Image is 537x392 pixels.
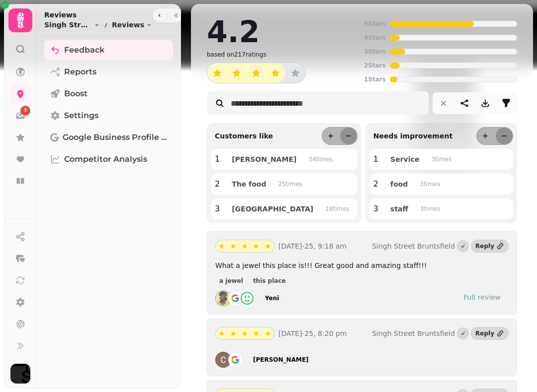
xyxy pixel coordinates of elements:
span: Service [390,156,419,163]
button: Marked as done [457,240,469,252]
button: star [207,63,227,83]
span: Google Business Profile (Beta) [63,131,167,143]
span: Singh Street Bruntsfield [44,20,92,30]
span: Reports [64,66,96,78]
button: star [285,63,305,83]
span: this place [253,278,286,284]
img: User avatar [10,364,30,384]
p: Customers like [211,131,273,141]
button: star [250,240,262,252]
span: Settings [64,110,98,122]
p: 18 time s [325,205,350,213]
button: User avatar [8,364,32,384]
button: star [239,240,251,252]
a: Full review [455,290,509,304]
button: star [216,240,228,252]
h2: Reviews [44,10,152,20]
span: What a jewel this place is!!! Great good and amazing staff!!! [215,261,427,269]
img: ACg8ocKPQJ5mgI4_sMbQQ8hq3sdZjXlOEMl2n85OjgfU6ZkblqmilA=s128-c0x00000000-cc-rp-mo [215,352,231,368]
button: Reviews [112,20,152,30]
p: 1 [215,153,220,165]
p: 3 time s [431,155,451,163]
button: Singh Street Bruntsfield [44,20,100,30]
button: star [262,240,274,252]
img: go-emblem@2x.png [227,290,243,306]
a: Feedback [44,40,173,60]
p: 5 Stars [364,20,386,28]
a: [PERSON_NAME] [247,353,315,367]
a: Reply [471,327,509,340]
div: Full review [463,292,501,302]
button: a jewel [215,276,247,286]
a: Competitor Analysis [44,149,173,169]
button: reset filters [434,93,453,113]
button: more [322,128,339,144]
button: filter [496,93,516,113]
button: star [266,63,285,83]
p: 3 time s [420,205,441,213]
button: less [496,128,513,144]
button: download [475,93,495,113]
button: less [340,128,357,144]
p: 3 [373,203,378,215]
a: 3 [10,106,30,126]
a: Boost [44,84,173,104]
span: [PERSON_NAME] [232,156,296,163]
img: ALV-UjX6yc17UtEwhM8f4yKWhgxpOS-GUFkl8I-dqh5uH64-vfsY8uM=s128-c0x00000000-cc-rp-mo [215,290,231,306]
span: The food [232,181,266,188]
button: food [382,178,416,191]
button: star [216,327,228,339]
button: star [227,327,239,339]
p: Needs improvement [369,131,452,141]
p: 3 Stars [364,48,386,56]
span: staff [390,205,408,212]
p: 1 [373,153,378,165]
button: star [262,327,274,339]
nav: Tabs [36,36,181,388]
div: Reply [475,329,494,337]
div: Yeni [265,294,279,302]
p: 2 [373,178,378,190]
h2: 4.2 [207,17,260,47]
button: star [227,240,239,252]
p: 1 Stars [364,75,386,83]
button: share-thread [454,93,474,113]
p: based on 217 ratings [207,51,267,59]
span: Feedback [64,44,104,56]
p: Singh Street Bruntsfield [372,328,455,338]
span: Boost [64,88,88,100]
p: [DATE]-25, 9:18 am [278,241,368,251]
button: staff [382,202,416,215]
button: [PERSON_NAME] [224,153,304,166]
button: star [239,327,251,339]
button: star [250,327,262,339]
nav: breadcrumb [44,20,152,30]
a: Settings [44,106,173,126]
span: [GEOGRAPHIC_DATA] [232,205,313,212]
p: 2 Stars [364,62,386,69]
a: Google Business Profile (Beta) [44,128,173,147]
p: Singh Street Bruntsfield [372,241,455,251]
button: this place [249,276,290,286]
span: 3 [24,107,27,114]
p: 25 time s [278,180,302,188]
p: 34 time s [308,155,333,163]
p: 4 Stars [364,34,386,42]
button: The food [224,178,274,191]
a: Yeni [259,291,285,305]
p: 3 time s [420,180,440,188]
img: go-emblem@2x.png [227,352,243,368]
p: 3 [215,203,220,215]
span: a jewel [219,278,243,284]
button: Service [382,153,427,166]
span: food [390,181,408,188]
div: Reply [475,242,494,250]
p: [DATE]-25, 8:20 pm [278,328,368,338]
a: Reply [471,240,509,253]
button: Marked as done [457,327,469,339]
p: 2 [215,178,220,190]
button: star [227,63,247,83]
div: [PERSON_NAME] [253,356,309,364]
span: Competitor Analysis [64,153,147,165]
button: star [246,63,266,83]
